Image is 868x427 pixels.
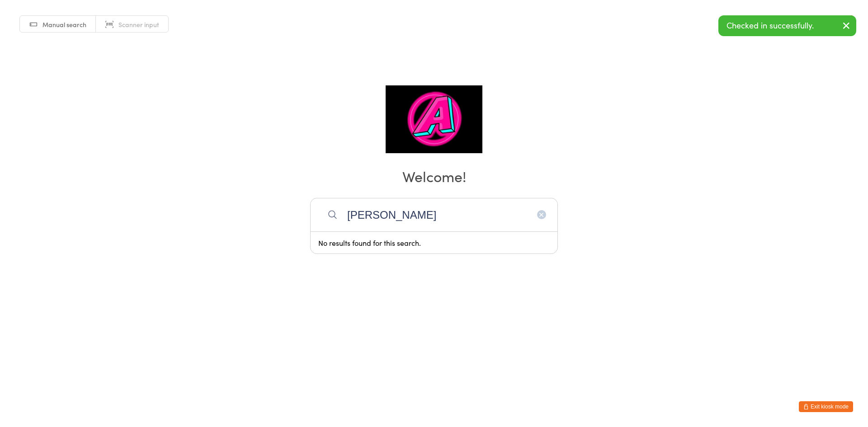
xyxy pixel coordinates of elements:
h2: Welcome! [9,166,859,186]
img: A-Team Jiu Jitsu [386,85,482,153]
button: Exit kiosk mode [799,401,853,412]
div: Checked in successfully. [718,15,856,36]
span: Manual search [42,20,86,29]
input: Search [310,198,558,231]
div: No results found for this search. [310,231,558,254]
span: Scanner input [118,20,159,29]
